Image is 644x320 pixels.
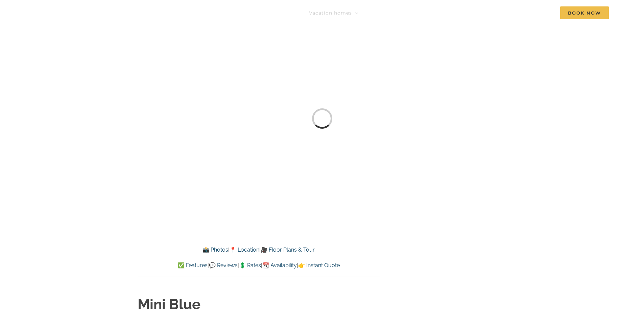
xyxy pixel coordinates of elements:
[261,247,315,253] a: 🎥 Floor Plans & Tour
[138,246,380,254] p: | |
[309,6,358,20] a: Vacation homes
[312,108,332,129] div: Loading...
[560,6,609,19] span: Book Now
[309,6,609,20] nav: Main Menu
[209,262,238,269] a: 💬 Reviews
[262,262,297,269] a: 📆 Availability
[374,10,407,15] span: Things to do
[486,6,508,20] a: About
[309,10,352,15] span: Vacation homes
[239,262,261,269] a: 💲 Rates
[178,262,208,269] a: ✅ Features
[429,10,464,15] span: Deals & More
[230,247,259,253] a: 📍 Location
[486,10,502,15] span: About
[138,261,380,270] p: | | | |
[138,296,200,313] strong: Mini Blue
[374,6,414,20] a: Things to do
[524,6,545,20] a: Contact
[202,247,228,253] a: 📸 Photos
[298,262,340,269] a: 👉 Instant Quote
[35,8,150,23] img: Branson Family Retreats Logo
[429,6,471,20] a: Deals & More
[524,10,545,15] span: Contact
